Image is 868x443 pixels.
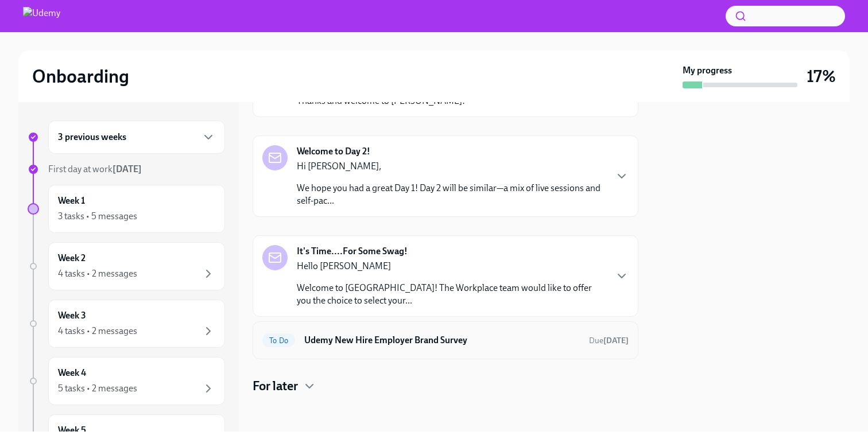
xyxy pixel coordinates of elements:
a: Week 13 tasks • 5 messages [28,185,225,233]
h6: Week 1 [58,195,85,207]
a: Week 45 tasks • 2 messages [28,357,225,405]
a: Week 34 tasks • 2 messages [28,300,225,348]
strong: [DATE] [113,164,142,174]
span: First day at work [48,164,142,174]
div: 4 tasks • 2 messages [58,325,137,337]
h2: Onboarding [32,65,129,88]
p: Hi [PERSON_NAME], [297,160,606,173]
strong: It's Time....For Some Swag! [297,245,408,258]
h4: For later [253,378,298,395]
div: 3 tasks • 5 messages [58,210,137,223]
img: Udemy [23,7,60,25]
h6: Week 4 [58,367,86,379]
span: Due [589,336,629,345]
div: 5 tasks • 2 messages [58,382,137,395]
h6: Week 2 [58,252,86,265]
p: We hope you had a great Day 1! Day 2 will be similar—a mix of live sessions and self-pac... [297,182,606,207]
a: Week 24 tasks • 2 messages [28,242,225,290]
span: September 13th, 2025 10:00 [589,335,629,346]
a: First day at work[DATE] [28,163,225,176]
a: To DoUdemy New Hire Employer Brand SurveyDue[DATE] [262,331,629,349]
strong: My progress [683,64,732,77]
h6: Udemy New Hire Employer Brand Survey [304,334,580,347]
h6: Week 5 [58,424,86,437]
h6: Week 3 [58,309,86,322]
h6: 3 previous weeks [58,131,126,143]
p: Welcome to [GEOGRAPHIC_DATA]! The Workplace team would like to offer you the choice to select you... [297,282,606,307]
div: 3 previous weeks [48,121,225,154]
strong: Welcome to Day 2! [297,145,370,158]
div: 4 tasks • 2 messages [58,267,137,280]
div: For later [253,378,638,395]
span: To Do [262,336,295,345]
strong: [DATE] [603,336,629,345]
p: Hello [PERSON_NAME] [297,260,606,273]
h3: 17% [807,66,836,87]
